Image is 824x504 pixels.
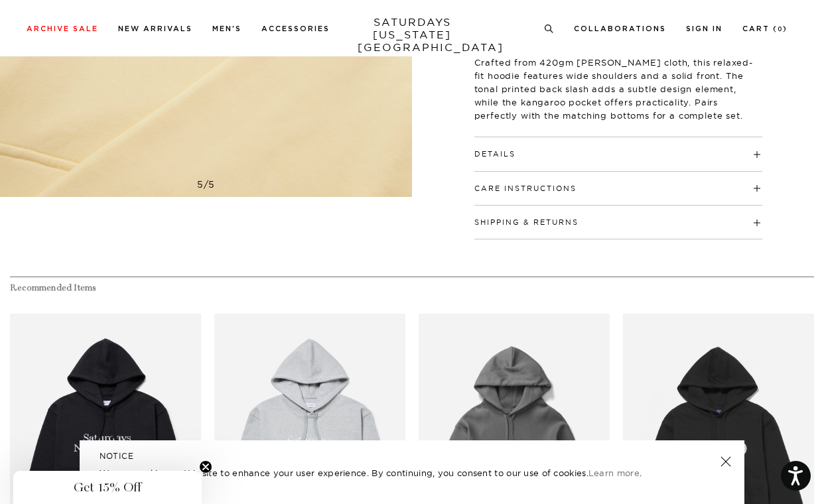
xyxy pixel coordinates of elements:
small: 0 [778,27,783,32]
a: SATURDAYS[US_STATE][GEOGRAPHIC_DATA] [358,16,467,54]
span: Get 15% Off [74,479,141,495]
a: Collaborations [574,25,666,32]
p: Crafted from 420gm [PERSON_NAME] cloth, this relaxed-fit hoodie features wide shoulders and a sol... [474,56,762,122]
a: Men's [212,25,241,32]
h4: Recommended Items [10,283,814,294]
button: Shipping & Returns [474,219,579,226]
span: 5 [208,178,215,190]
a: Archive Sale [27,25,98,32]
button: Close teaser [199,460,212,473]
a: New Arrivals [118,25,192,32]
h5: NOTICE [100,450,724,462]
div: Get 15% OffClose teaser [13,471,202,504]
p: We use cookies on this site to enhance your user experience. By continuing, you consent to our us... [100,466,677,479]
button: Details [474,151,515,158]
button: Care Instructions [474,185,577,192]
a: Accessories [261,25,330,32]
a: Learn more [588,468,640,478]
span: 5 [197,178,204,190]
a: Sign In [686,25,722,32]
a: Cart (0) [742,25,788,32]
